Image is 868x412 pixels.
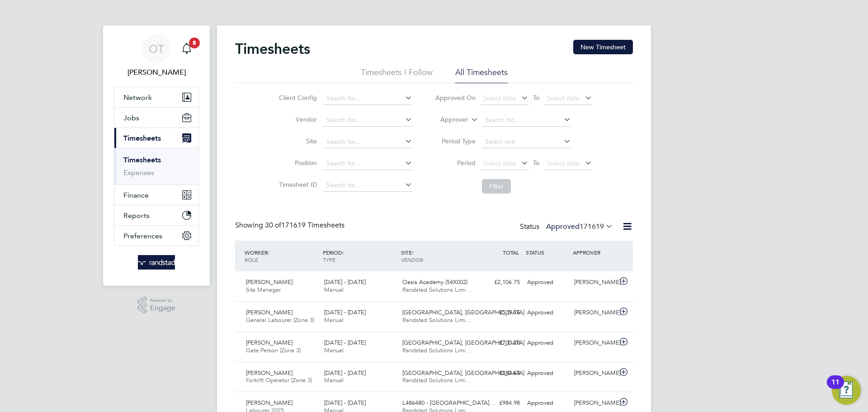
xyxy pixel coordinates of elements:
span: [PERSON_NAME] [246,308,292,316]
span: L486480 - [GEOGRAPHIC_DATA]… [402,399,495,407]
button: Open Resource Center, 11 new notifications [832,376,861,405]
input: Select one [482,136,571,148]
div: Approved [524,305,571,320]
span: [GEOGRAPHIC_DATA], [GEOGRAPHIC_DATA] [402,339,524,346]
span: [DATE] - [DATE] [324,369,366,377]
span: Timesheets [123,134,161,142]
label: Position [276,159,317,167]
input: Search for... [323,136,412,148]
span: [DATE] - [DATE] [324,339,366,346]
div: [PERSON_NAME] [571,305,618,320]
label: Site [276,137,317,145]
div: Status [520,221,615,233]
a: Timesheets [123,156,161,164]
span: [PERSON_NAME] [246,339,292,346]
div: STATUS [524,244,571,260]
div: £700.20 [476,336,524,350]
span: Manual [324,376,344,384]
span: Engage [150,304,175,312]
span: 171619 [580,222,604,231]
span: [GEOGRAPHIC_DATA], [GEOGRAPHIC_DATA] [402,308,524,316]
div: [PERSON_NAME] [571,275,618,290]
button: Reports [114,205,198,225]
img: randstad-logo-retina.png [138,255,175,270]
span: Manual [324,346,344,354]
span: / [268,249,269,256]
input: Search for... [323,92,412,105]
div: 11 [831,382,840,394]
span: [DATE] - [DATE] [324,278,366,286]
li: Timesheets I Follow [361,67,433,83]
a: OT[PERSON_NAME] [114,34,199,78]
li: All Timesheets [455,67,508,83]
span: Manual [324,316,344,324]
nav: Main navigation [103,25,210,286]
label: Vendor [276,115,317,123]
span: Site Manager [246,286,281,294]
span: Network [123,93,152,102]
span: Select date [547,159,580,167]
span: [PERSON_NAME] [246,278,292,286]
span: 8 [189,38,200,48]
input: Search for... [482,114,571,127]
div: APPROVER [571,244,618,260]
button: Jobs [114,108,198,128]
button: Timesheets [114,128,198,148]
span: OT [149,43,164,55]
span: To [530,157,542,169]
span: Select date [547,94,580,102]
span: Select date [483,159,516,167]
button: Preferences [114,226,198,246]
button: Network [114,87,198,107]
span: Jobs [123,114,139,122]
div: [PERSON_NAME] [571,366,618,381]
a: Expenses [123,168,154,177]
label: Timesheet ID [276,180,317,189]
div: Approved [524,336,571,350]
input: Search for... [323,114,412,127]
div: £884.64 [476,366,524,381]
div: Approved [524,366,571,381]
div: WORKER [242,244,321,268]
span: 30 of [265,221,281,230]
div: £2,106.75 [476,275,524,290]
label: Approved [546,222,613,231]
div: Showing [235,221,346,230]
div: [PERSON_NAME] [571,336,618,350]
span: Randstad Solutions Limi… [402,376,472,384]
a: Powered byEngage [137,297,176,314]
span: / [342,249,344,256]
div: [PERSON_NAME] [571,396,618,411]
span: Randstad Solutions Limi… [402,346,472,354]
div: PERIOD [321,244,399,268]
span: [DATE] - [DATE] [324,308,366,316]
div: Approved [524,396,571,411]
span: Reports [123,211,150,220]
span: Oliver Taylor [114,67,199,78]
a: Go to home page [114,255,199,270]
input: Search for... [323,179,412,192]
span: [PERSON_NAME] [246,369,292,377]
label: Approver [427,115,468,124]
span: To [530,92,542,104]
span: General Labourer (Zone 3) [246,316,314,324]
span: [PERSON_NAME] [246,399,292,407]
div: Timesheets [114,148,198,185]
span: Randstad Solutions Limi… [402,286,472,294]
div: SITE [399,244,477,268]
span: VENDOR [401,256,423,263]
button: Finance [114,185,198,205]
span: 171619 Timesheets [265,221,344,230]
span: / [412,249,414,256]
span: Oasis Academy (54X002) [402,278,467,286]
h2: Timesheets [235,40,310,58]
span: Forklift Operator (Zone 3) [246,376,312,384]
span: Preferences [123,232,162,240]
div: Approved [524,275,571,290]
label: Client Config [276,94,317,102]
div: £984.98 [476,396,524,411]
label: Period [435,159,476,167]
span: ROLE [245,256,258,263]
span: TYPE [323,256,335,263]
span: Gate Person (Zone 3) [246,346,301,354]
